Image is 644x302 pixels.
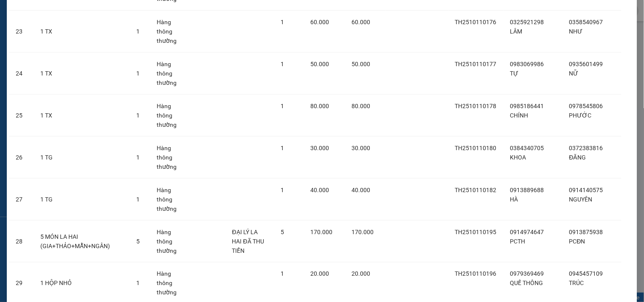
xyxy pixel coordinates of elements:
span: 0358540967 [569,19,603,25]
span: 1 [136,196,140,203]
span: TH2510110180 [455,145,497,151]
span: 5 [136,238,140,245]
td: 23 [9,11,34,53]
td: 1 TX [34,11,129,53]
span: 1 [136,112,140,119]
td: 1 TX [34,53,129,95]
span: 1 [136,70,140,77]
span: 0913889688 [510,187,544,193]
span: TH2510110176 [455,19,497,25]
td: Hàng thông thường [150,137,194,179]
td: 5 MÓN LA HAI (GIA+THẢO+MẪN+NGÂN) [34,221,129,263]
span: 30.000 [352,145,370,151]
span: KHOA [510,154,526,161]
span: 0914974647 [510,229,544,235]
span: 0913875938 [569,229,603,235]
span: 40.000 [311,187,329,193]
span: 60.000 [352,19,370,25]
span: 60.000 [311,19,329,25]
span: 170.000 [352,229,374,235]
span: TRÚC [569,280,584,287]
span: 40.000 [352,187,370,193]
span: 1 [281,271,284,277]
td: Hàng thông thường [150,221,194,263]
span: PCTH [510,238,526,245]
span: 0384340705 [510,145,544,151]
span: PCĐN [569,238,585,245]
span: PHƯỚC [569,112,592,119]
span: 0914140575 [569,187,603,193]
td: 26 [9,137,34,179]
span: 1 [281,19,284,25]
span: CHÍNH [510,112,529,119]
span: 0985186441 [510,103,544,109]
span: 0978545806 [569,103,603,109]
span: 1 [136,28,140,35]
span: 0325921298 [510,19,544,25]
span: HÀ [510,196,518,203]
span: TỰ [510,70,519,77]
span: 50.000 [311,61,329,67]
td: 28 [9,221,34,263]
td: 1 TX [34,95,129,137]
span: TH2510110178 [455,103,497,109]
td: Hàng thông thường [150,11,194,53]
span: NHƯ [569,28,583,35]
span: 80.000 [352,103,370,109]
td: 1 TG [34,179,129,221]
span: 30.000 [311,145,329,151]
span: 50.000 [352,61,370,67]
span: 1 [281,145,284,151]
span: LÂM [510,28,523,35]
span: TH2510110182 [455,187,497,193]
span: 1 [136,154,140,161]
span: 0979369469 [510,271,544,277]
span: ĐẠI LÝ LA HAI ĐÃ THU TIỀN [232,229,264,254]
td: Hàng thông thường [150,179,194,221]
span: 20.000 [311,271,329,277]
span: 170.000 [311,229,333,235]
span: 20.000 [352,271,370,277]
span: NGUYÊN [569,196,593,203]
span: 0983069986 [510,61,544,67]
span: 1 [136,280,140,287]
span: TH2510110196 [455,271,497,277]
span: TH2510110195 [455,229,497,235]
td: Hàng thông thường [150,95,194,137]
td: 1 TG [34,137,129,179]
span: 1 [281,61,284,67]
td: Hàng thông thường [150,53,194,95]
span: NỮ [569,70,579,77]
span: ĐĂNG [569,154,586,161]
span: 0945457109 [569,271,603,277]
span: 1 [281,103,284,109]
td: 25 [9,95,34,137]
td: 27 [9,179,34,221]
span: 80.000 [311,103,329,109]
span: 1 [281,187,284,193]
span: 0372383816 [569,145,603,151]
span: QUẾ THÔNG [510,280,543,287]
span: TH2510110177 [455,61,497,67]
td: 24 [9,53,34,95]
span: 0935601499 [569,61,603,67]
span: 5 [281,229,284,235]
